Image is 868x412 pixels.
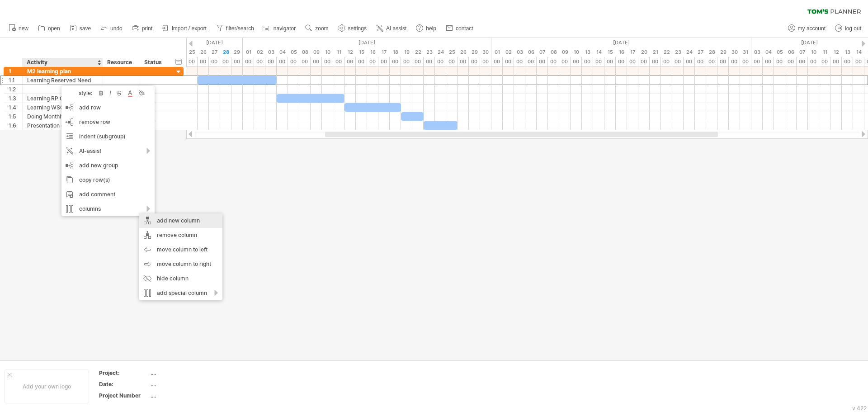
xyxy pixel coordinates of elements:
[254,47,265,57] div: Tuesday, 2 September 2025
[27,121,98,130] div: Presentation of M2 Report
[446,47,458,57] div: Thursday, 25 September 2025
[525,57,537,66] div: 00
[774,57,785,66] div: 00
[627,57,638,66] div: 00
[514,57,525,66] div: 00
[107,58,135,67] div: Resource
[130,23,155,34] a: print
[186,47,198,57] div: Monday, 25 August 2025
[582,47,593,57] div: Monday, 13 October 2025
[139,271,222,286] div: hide column
[139,213,222,228] div: add new column
[830,47,842,57] div: Wednesday, 12 November 2025
[27,76,98,85] div: Learning Reserved Need
[491,47,503,57] div: Wednesday, 1 October 2025
[706,47,717,57] div: Tuesday, 28 October 2025
[684,57,695,66] div: 00
[9,94,22,103] div: 1.3
[491,57,503,66] div: 00
[19,25,28,32] span: new
[785,47,797,57] div: Thursday, 6 November 2025
[61,100,155,115] div: add row
[424,47,435,57] div: Tuesday, 23 September 2025
[571,47,582,57] div: Friday, 10 October 2025
[785,57,797,66] div: 00
[139,286,222,300] div: add special column
[559,57,571,66] div: 00
[303,23,331,34] a: zoom
[356,57,367,66] div: 00
[9,121,22,130] div: 1.6
[322,57,333,66] div: 00
[61,173,155,187] div: copy row(s)
[819,47,830,57] div: Tuesday, 11 November 2025
[61,129,155,144] div: indent (subgroup)
[9,85,22,94] div: 1.2
[638,47,650,57] div: Monday, 20 October 2025
[378,57,390,66] div: 00
[426,25,436,32] span: help
[424,57,435,66] div: 00
[706,57,717,66] div: 00
[853,47,864,57] div: Friday, 14 November 2025
[265,47,277,57] div: Wednesday, 3 September 2025
[99,380,149,388] div: Date:
[99,369,149,377] div: Project:
[139,228,222,242] div: remove column
[288,47,299,57] div: Friday, 5 September 2025
[61,187,155,202] div: add comment
[390,47,401,57] div: Thursday, 18 September 2025
[27,103,98,112] div: Learning WSCZ WIP Report
[537,57,548,66] div: 00
[751,57,763,66] div: 00
[582,57,593,66] div: 00
[412,47,424,57] div: Monday, 22 September 2025
[299,57,311,66] div: 00
[559,47,571,57] div: Thursday, 9 October 2025
[842,47,853,57] div: Thursday, 13 November 2025
[672,47,684,57] div: Thursday, 23 October 2025
[604,57,616,66] div: 00
[299,47,311,57] div: Monday, 8 September 2025
[616,57,627,66] div: 00
[348,25,367,32] span: settings
[344,47,356,57] div: Friday, 12 September 2025
[356,47,367,57] div: Monday, 15 September 2025
[672,57,684,66] div: 00
[48,25,60,32] span: open
[79,118,110,125] span: remove row
[435,47,446,57] div: Wednesday, 24 September 2025
[6,23,31,34] a: new
[65,90,97,96] div: style:
[344,57,356,66] div: 00
[537,47,548,57] div: Tuesday, 7 October 2025
[172,25,207,32] span: import / export
[729,47,740,57] div: Thursday, 30 October 2025
[763,47,774,57] div: Tuesday, 4 November 2025
[661,57,672,66] div: 00
[456,25,473,32] span: contact
[740,47,751,57] div: Friday, 31 October 2025
[548,47,559,57] div: Wednesday, 8 October 2025
[830,57,842,66] div: 00
[853,57,864,66] div: 00
[9,112,22,121] div: 1.5
[627,47,638,57] div: Friday, 17 October 2025
[144,58,164,67] div: Status
[480,47,491,57] div: Tuesday, 30 September 2025
[374,23,409,34] a: AI assist
[378,47,390,57] div: Wednesday, 17 September 2025
[435,57,446,66] div: 00
[243,47,254,57] div: Monday, 1 September 2025
[265,57,277,66] div: 00
[650,47,661,57] div: Tuesday, 21 October 2025
[277,47,288,57] div: Thursday, 4 September 2025
[798,25,826,32] span: my account
[367,47,378,57] div: Tuesday, 16 September 2025
[5,369,89,403] div: Add your own logo
[845,25,861,32] span: log out
[151,392,226,399] div: ....
[261,23,298,34] a: navigator
[9,76,22,85] div: 1.1
[336,23,369,34] a: settings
